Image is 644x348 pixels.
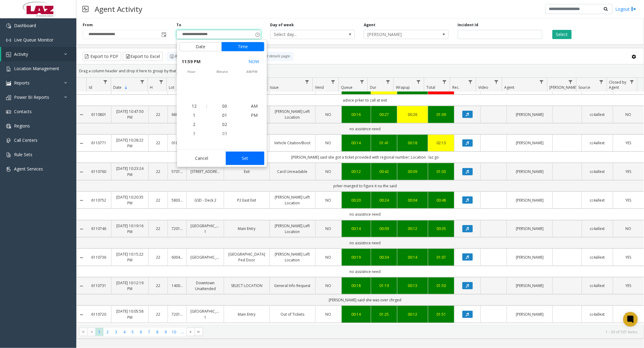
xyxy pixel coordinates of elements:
span: Location Management [14,66,59,71]
a: 00:13 [401,283,424,289]
span: 1 [193,112,196,118]
a: [PERSON_NAME] [511,283,549,289]
span: YES [625,198,631,203]
img: 'icon' [6,95,11,100]
label: To [176,22,181,28]
span: NO [625,112,631,117]
a: 00:12 [401,311,424,317]
a: 720121 [172,226,183,231]
div: 01:50 [432,283,450,289]
a: 22 [152,169,164,174]
a: 01:25 [375,311,393,317]
a: Issue Filter Menu [303,78,311,86]
div: 00:35 [432,226,450,231]
span: Go to the next page [186,328,195,336]
span: Vend [315,85,324,90]
td: [PERSON_NAME] said she got a ticket provided with regional number; Location : laz go [86,152,644,163]
a: 660122 [172,112,183,117]
span: Page 3 [112,328,120,336]
a: 01:41 [375,140,393,146]
div: 00:20 [346,197,367,203]
span: 03 [223,131,227,136]
a: NO [319,169,338,174]
a: [PERSON_NAME] Left Location [273,223,312,235]
a: SELECT LOCATION [228,283,266,289]
span: Page 10 [170,328,178,336]
a: Queue Filter Menu [358,78,366,86]
a: [GEOGRAPHIC_DATA] [190,254,220,260]
div: 01:09 [432,112,450,117]
a: [GEOGRAPHIC_DATA] 1 [190,223,220,235]
a: 570185 [172,169,183,174]
a: 6110801 [90,112,107,117]
div: 00:09 [401,169,424,174]
a: 00:16 [346,112,367,117]
img: 'icon' [6,124,11,129]
a: NO [617,112,640,117]
span: Activity [14,51,28,57]
a: 6110746 [90,226,107,231]
a: [DATE] 10:12:19 PM [115,280,145,292]
a: 6110752 [90,197,107,203]
span: Go to the next page [188,329,193,334]
a: Collapse Details [77,255,86,260]
a: 00:14 [346,311,367,317]
img: pageIcon [82,2,89,16]
td: no assistnce need [86,237,644,249]
a: 00:48 [432,197,450,203]
a: Exit [228,169,266,174]
a: NO [617,226,640,231]
span: minute [208,70,237,74]
span: YES [625,283,631,288]
a: Collapse Details [77,170,86,174]
a: [DATE] 10:05:58 PM [115,308,145,320]
img: 'icon' [6,52,11,57]
span: NO [326,283,331,288]
a: cc4allext [586,254,609,260]
a: 6110760 [90,169,107,174]
a: [DATE] 10:20:35 PM [115,194,145,206]
img: 'icon' [6,138,11,143]
a: 010052 [172,140,183,146]
a: Total Filter Menu [440,78,449,86]
span: 00 [223,103,227,109]
a: Main Entry [228,311,266,317]
a: cc4allext [586,140,609,146]
a: 00:26 [401,112,424,117]
a: YES [617,283,640,289]
a: Out of Tickets [273,311,312,317]
button: Set [226,152,264,165]
td: prker manged to figure it ou the said [86,180,644,192]
a: GSD - Deck 2 [190,197,220,203]
a: [PERSON_NAME] [511,112,549,117]
a: Collapse Details [77,198,86,203]
a: P2 East Exit [228,197,266,203]
img: infoIcon.svg [170,54,175,59]
button: Select now [246,56,262,67]
a: Collapse Details [77,112,86,117]
a: 00:12 [401,226,424,231]
a: cc4allext [586,197,609,203]
a: [PERSON_NAME] [511,169,549,174]
span: Dashboard [14,23,36,28]
div: 00:27 [375,112,393,117]
a: Parker Filter Menu [566,78,575,86]
a: [DATE] 10:23:24 PM [115,166,145,177]
button: Cancel [179,152,224,165]
a: 22 [152,112,164,117]
a: Closed by Agent Filter Menu [628,78,636,86]
a: 00:42 [375,169,393,174]
span: Page 1 [95,328,103,336]
span: 2 [193,121,196,127]
span: NO [326,140,331,145]
span: YES [625,140,631,145]
div: By clicking Incident row you will be taken to the incident details page. [167,52,294,61]
a: [DATE] 10:15:22 PM [115,251,145,263]
a: 22 [152,226,164,231]
label: From [83,22,93,28]
img: 'icon' [6,66,11,71]
span: H [150,85,153,90]
span: Video [478,85,488,90]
